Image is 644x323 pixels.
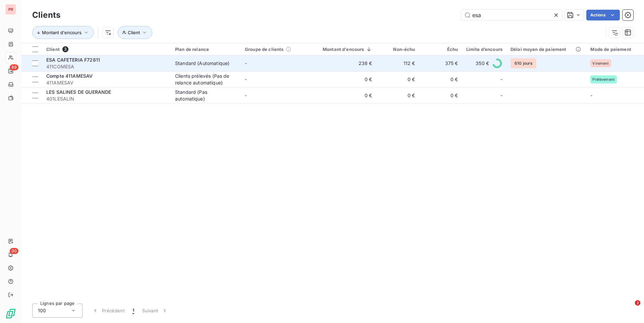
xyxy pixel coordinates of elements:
td: 238 € [311,55,376,71]
span: Virement [592,61,609,65]
span: 89 [10,64,18,70]
span: - [245,60,247,66]
span: 2 [635,300,640,306]
span: - [500,76,502,83]
div: Standard (Automatique) [175,60,229,67]
td: 0 € [419,71,462,87]
span: Prélèvement [592,77,615,81]
span: 3 [62,46,68,52]
span: 350 € [476,60,489,67]
td: 0 € [419,87,462,104]
span: 30 [10,248,18,254]
span: Groupe de clients [245,47,284,52]
button: Suivant [138,304,172,318]
div: Montant d'encours [315,47,372,52]
button: Client [118,26,152,39]
span: Client [128,30,140,35]
span: - [245,76,247,82]
span: 1 [132,307,134,314]
td: 0 € [311,71,376,87]
button: 1 [128,304,138,318]
div: PR [5,4,16,15]
span: 401LESALIN [46,95,167,102]
td: 0 € [311,87,376,104]
div: Mode de paiement [590,47,639,52]
div: Plan de relance [175,47,237,52]
div: Délai moyen de paiement [511,47,582,52]
span: Client [46,47,60,52]
td: 0 € [376,71,419,87]
div: Clients prélevés (Pas de relance automatique) [175,73,237,86]
span: 411AMESAV [46,79,167,86]
span: - [500,92,502,99]
button: Actions [586,10,620,20]
input: Rechercher [462,10,562,20]
span: Compte 411AMESAV [46,73,93,79]
span: 100 [38,307,46,314]
div: Échu [423,47,458,52]
iframe: Intercom live chat [621,300,637,316]
span: Montant d'encours [42,30,82,35]
div: Non-échu [380,47,415,52]
h3: Clients [32,9,60,21]
button: Précédent [88,304,128,318]
button: Montant d'encours [32,26,94,39]
td: 112 € [376,55,419,71]
td: 0 € [376,87,419,104]
span: - [245,92,247,98]
span: 610 jours [511,58,536,68]
div: Standard (Pas automatique) [175,89,237,102]
span: 411COMESA [46,63,167,70]
span: - [590,92,592,98]
span: ESA CAFETERIA F72811 [46,57,100,63]
div: Limite d’encours [466,47,502,52]
img: Logo LeanPay [5,308,16,319]
td: 375 € [419,55,462,71]
span: LES SALINES DE GUERANDE [46,89,111,95]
